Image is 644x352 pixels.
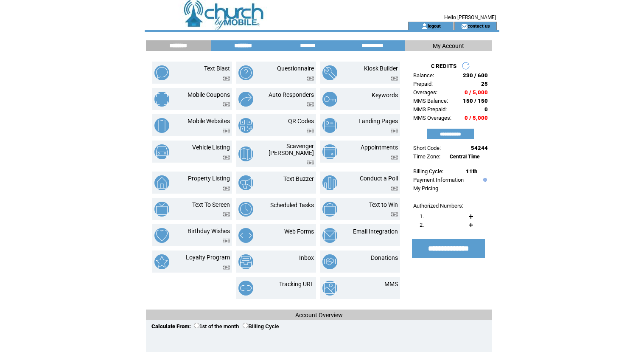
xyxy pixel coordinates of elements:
a: Appointments [361,144,398,151]
img: donations.png [322,254,337,269]
span: 54244 [471,145,488,151]
span: Central Time [450,154,480,160]
img: video.png [223,155,230,160]
img: text-to-screen.png [154,202,169,217]
img: video.png [223,129,230,133]
img: web-forms.png [238,228,253,243]
a: Scavenger [PERSON_NAME] [269,143,314,156]
span: 11th [466,168,477,175]
img: tracking-url.png [238,281,253,296]
img: video.png [307,76,314,81]
input: 1st of the month [194,323,199,328]
a: Kiosk Builder [364,65,398,72]
img: qr-codes.png [238,118,253,133]
a: contact us [468,23,490,28]
img: video.png [223,265,230,270]
img: inbox.png [238,254,253,269]
a: Inbox [299,254,314,261]
span: MMS Balance: [413,98,448,104]
img: scheduled-tasks.png [238,202,253,217]
a: Text Blast [204,65,230,72]
a: Birthday Wishes [188,228,230,234]
a: Mobile Websites [188,118,230,124]
a: Tracking URL [279,281,314,287]
span: Hello [PERSON_NAME] [444,14,496,20]
span: 25 [481,81,488,87]
a: My Pricing [413,185,438,191]
img: property-listing.png [154,175,169,190]
img: scavenger-hunt.png [238,146,253,161]
span: 1. [420,213,424,220]
img: conduct-a-poll.png [322,175,337,190]
a: Property Listing [188,175,230,182]
img: video.png [307,161,314,165]
a: Conduct a Poll [360,175,398,182]
a: Landing Pages [358,118,398,124]
img: vehicle-listing.png [154,144,169,159]
a: Auto Responders [269,91,314,98]
span: Short Code: [413,145,441,151]
span: 0 / 5,000 [465,89,488,96]
img: text-blast.png [154,65,169,80]
img: questionnaire.png [238,65,253,80]
img: help.gif [481,178,487,182]
a: Scheduled Tasks [270,202,314,208]
a: Text To Screen [192,201,230,208]
img: mobile-coupons.png [154,92,169,107]
img: auto-responders.png [238,92,253,107]
a: Email Integration [353,228,398,235]
span: Calculate From: [151,323,191,329]
label: 1st of the month [194,324,239,329]
span: Balance: [413,72,434,79]
a: Loyalty Program [186,254,230,261]
a: QR Codes [288,118,314,124]
span: Account Overview [295,312,343,318]
img: text-to-win.png [322,202,337,217]
img: video.png [307,129,314,133]
img: video.png [391,186,398,191]
img: keywords.png [322,92,337,107]
span: 150 / 150 [463,98,488,104]
span: CREDITS [431,63,457,69]
label: Billing Cycle [243,324,279,329]
img: video.png [307,102,314,107]
a: Web Forms [284,228,314,235]
span: MMS Overages: [413,115,451,121]
span: 2. [420,222,424,228]
a: Questionnaire [277,65,314,72]
a: Payment Information [413,177,464,183]
img: kiosk-builder.png [322,65,337,80]
img: video.png [223,102,230,107]
img: appointments.png [322,144,337,159]
img: video.png [391,76,398,81]
img: mms.png [322,281,337,296]
a: MMS [384,281,398,287]
img: contact_us_icon.gif [461,23,468,30]
img: mobile-websites.png [154,118,169,133]
img: account_icon.gif [421,23,428,30]
span: Prepaid: [413,81,433,87]
img: landing-pages.png [322,118,337,133]
input: Billing Cycle [243,323,248,328]
span: Billing Cycle: [413,168,443,175]
img: text-buzzer.png [238,175,253,190]
img: video.png [223,212,230,217]
img: birthday-wishes.png [154,228,169,243]
a: logout [428,23,441,28]
img: loyalty-program.png [154,254,169,269]
span: My Account [433,42,464,49]
span: Overages: [413,89,437,96]
span: 230 / 600 [463,72,488,79]
img: video.png [223,239,230,243]
a: Text to Win [369,201,398,208]
a: Keywords [372,92,398,99]
a: Donations [371,254,398,261]
img: video.png [391,129,398,133]
span: Time Zone: [413,153,440,160]
img: email-integration.png [322,228,337,243]
img: video.png [391,155,398,160]
img: video.png [223,76,230,81]
span: 0 / 5,000 [465,115,488,121]
img: video.png [391,212,398,217]
a: Text Buzzer [283,175,314,182]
